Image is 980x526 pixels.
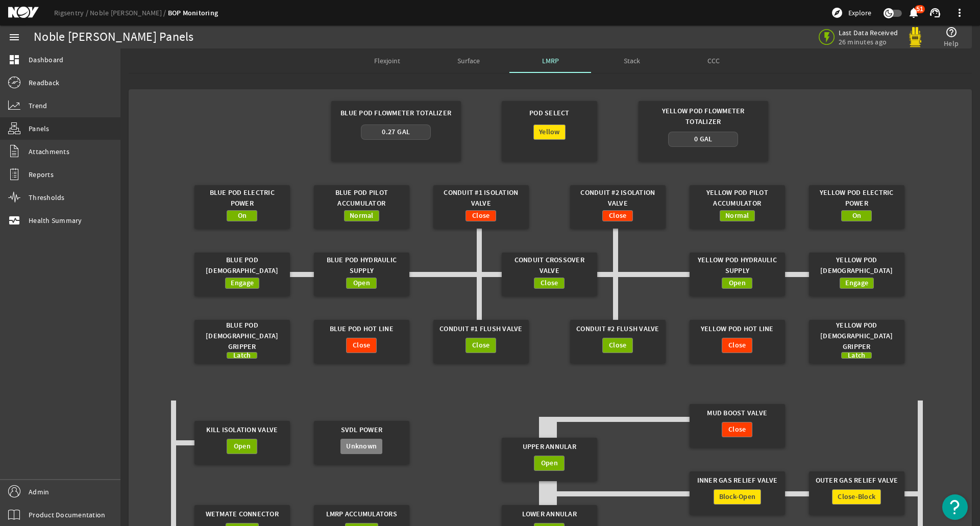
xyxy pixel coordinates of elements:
[238,211,247,221] span: On
[90,8,168,17] a: Noble [PERSON_NAME]
[350,211,374,221] span: Normal
[839,37,898,46] span: 26 minutes ago
[168,8,218,18] a: BOP Monitoring
[438,320,524,338] div: Conduit #1 Flush Valve
[848,350,865,361] span: Latch
[541,278,558,288] span: Close
[845,278,869,288] span: Engage
[199,320,285,352] div: Blue Pod [DEMOGRAPHIC_DATA] Gripper
[539,127,560,137] span: Yellow
[624,57,640,64] span: Stack
[506,253,592,278] div: Conduit Crossover Valve
[945,26,958,38] mat-icon: help_outline
[233,350,251,361] span: Latch
[54,8,90,17] a: Rigsentry
[942,494,968,520] button: Open Resource Center
[231,278,254,288] span: Engage
[29,192,65,203] span: Thresholds
[199,185,285,210] div: Blue Pod Electric Power
[8,54,20,66] mat-icon: dashboard
[729,278,746,288] span: Open
[575,185,660,210] div: Conduit #2 Isolation Valve
[694,185,780,210] div: Yellow Pod Pilot Accumulator
[848,8,871,18] span: Explore
[199,253,285,278] div: Blue Pod [DEMOGRAPHIC_DATA]
[694,134,698,144] span: 0
[8,31,20,43] mat-icon: menu
[318,505,404,523] div: LMRP Accumulators
[318,320,404,338] div: Blue Pod Hot Line
[908,8,919,18] button: 51
[707,57,720,64] span: CCC
[353,278,370,288] span: Open
[700,134,713,144] span: Gal
[609,340,626,350] span: Close
[318,421,404,439] div: SVDL Power
[29,169,54,180] span: Reports
[541,458,558,468] span: Open
[814,185,899,210] div: Yellow Pod Electric Power
[29,146,69,157] span: Attachments
[29,123,50,134] span: Panels
[438,185,524,210] div: Conduit #1 Isolation Valve
[838,492,875,502] span: Close-Block
[814,320,899,352] div: Yellow Pod [DEMOGRAPHIC_DATA] Gripper
[472,340,489,350] span: Close
[719,492,756,502] span: Block-Open
[929,7,941,19] mat-icon: support_agent
[353,340,370,350] span: Close
[29,78,59,88] span: Readback
[199,505,285,523] div: Wetmate Connector
[542,57,559,64] span: LMRP
[382,127,395,137] span: 0.27
[908,7,920,19] mat-icon: notifications
[575,320,660,338] div: Conduit #2 Flush Valve
[8,214,20,227] mat-icon: monitor_heart
[346,441,377,452] span: Unknown
[839,28,898,37] span: Last Data Received
[338,101,454,124] div: Blue Pod Flowmeter Totalizer
[472,211,489,221] span: Close
[29,215,82,226] span: Health Summary
[506,438,592,456] div: Upper Annular
[645,101,762,132] div: Yellow Pod Flowmeter Totalizer
[34,32,194,42] div: Noble [PERSON_NAME] Panels
[694,471,780,489] div: Inner Gas Relief Valve
[29,510,105,520] span: Product Documentation
[506,505,592,523] div: Lower Annular
[831,7,843,19] mat-icon: explore
[694,253,780,278] div: Yellow Pod Hydraulic Supply
[905,27,925,47] img: Yellowpod.svg
[29,487,49,497] span: Admin
[814,471,899,489] div: Outer Gas Relief Valve
[609,211,626,221] span: Close
[199,421,285,439] div: Kill Isolation Valve
[728,340,746,350] span: Close
[397,127,410,137] span: Gal
[728,424,746,435] span: Close
[947,1,972,25] button: more_vert
[725,211,749,221] span: Normal
[506,101,592,124] div: Pod Select
[852,211,862,221] span: On
[827,5,875,21] button: Explore
[318,185,404,210] div: Blue Pod Pilot Accumulator
[318,253,404,278] div: Blue Pod Hydraulic Supply
[944,38,959,48] span: Help
[457,57,480,64] span: Surface
[814,253,899,278] div: Yellow Pod [DEMOGRAPHIC_DATA]
[694,404,780,422] div: Mud Boost Valve
[29,55,63,65] span: Dashboard
[374,57,400,64] span: Flexjoint
[234,441,251,452] span: Open
[29,101,47,111] span: Trend
[694,320,780,338] div: Yellow Pod Hot Line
